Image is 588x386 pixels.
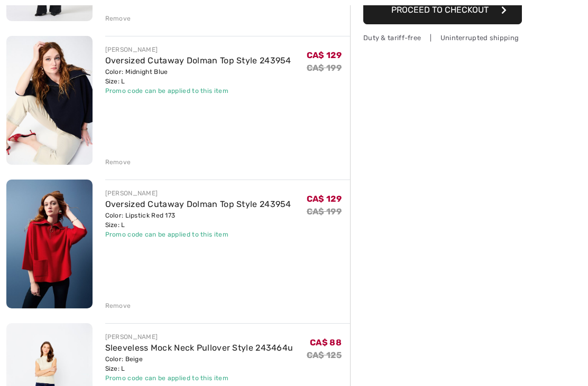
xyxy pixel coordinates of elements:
[307,206,342,216] s: CA$ 199
[105,55,291,65] a: Oversized Cutaway Dolman Top Style 243954
[105,189,291,198] div: [PERSON_NAME]
[307,350,342,360] s: CA$ 125
[105,67,291,86] div: Color: Midnight Blue Size: L
[105,301,131,310] div: Remove
[105,332,293,342] div: [PERSON_NAME]
[105,373,293,383] div: Promo code can be applied to this item
[105,45,291,54] div: [PERSON_NAME]
[105,14,131,23] div: Remove
[6,180,93,308] img: Oversized Cutaway Dolman Top Style 243954
[307,63,342,73] s: CA$ 199
[307,194,342,204] span: CA$ 129
[105,354,293,373] div: Color: Beige Size: L
[105,199,291,209] a: Oversized Cutaway Dolman Top Style 243954
[391,5,489,15] span: Proceed to Checkout
[105,86,291,96] div: Promo code can be applied to this item
[105,157,131,167] div: Remove
[105,211,291,230] div: Color: Lipstick Red 173 Size: L
[310,337,342,347] span: CA$ 88
[307,50,342,60] span: CA$ 129
[105,343,293,353] a: Sleeveless Mock Neck Pullover Style 243464u
[6,36,93,165] img: Oversized Cutaway Dolman Top Style 243954
[363,33,522,43] div: Duty & tariff-free | Uninterrupted shipping
[105,230,291,239] div: Promo code can be applied to this item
